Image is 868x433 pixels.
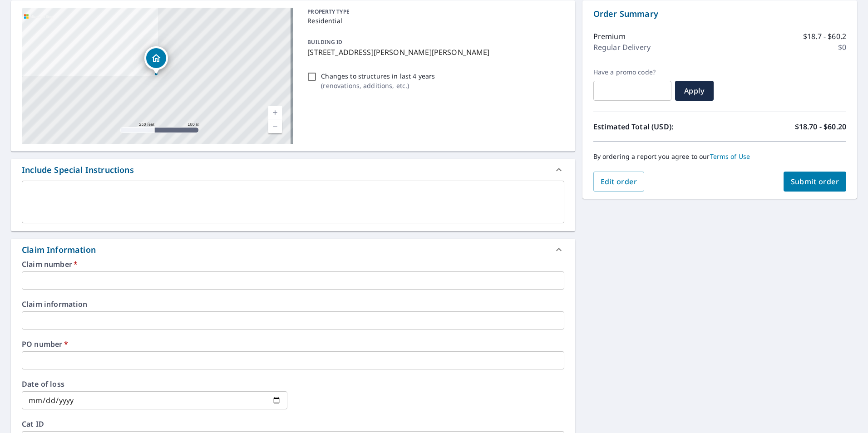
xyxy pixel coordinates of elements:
[307,47,560,58] p: [STREET_ADDRESS][PERSON_NAME][PERSON_NAME]
[144,46,168,74] div: Dropped pin, building 1, Residential property, 2919 Whitman Dr Montgomery, TX 77356
[22,300,564,308] label: Claim information
[321,81,435,90] p: ( renovations, additions, etc. )
[321,71,435,81] p: Changes to structures in last 4 years
[22,420,564,428] label: Cat ID
[22,244,96,256] div: Claim Information
[593,172,645,192] button: Edit order
[307,8,560,16] p: PROPERTY TYPE
[838,42,846,53] p: $0
[22,380,287,388] label: Date of loss
[307,16,560,25] p: Residential
[593,68,671,76] label: Have a promo code?
[791,177,839,187] span: Submit order
[268,106,282,119] a: Current Level 17, Zoom In
[11,159,575,181] div: Include Special Instructions
[803,31,846,42] p: $18.7 - $60.2
[593,31,626,42] p: Premium
[268,119,282,133] a: Current Level 17, Zoom Out
[22,164,134,176] div: Include Special Instructions
[22,340,564,348] label: PO number
[675,81,714,101] button: Apply
[593,121,720,132] p: Estimated Total (USD):
[710,152,750,161] a: Terms of Use
[593,153,846,161] p: By ordering a report you agree to our
[601,177,637,187] span: Edit order
[307,38,342,46] p: BUILDING ID
[11,239,575,261] div: Claim Information
[593,42,651,53] p: Regular Delivery
[22,261,564,268] label: Claim number
[682,86,706,96] span: Apply
[593,8,846,20] p: Order Summary
[784,172,847,192] button: Submit order
[795,121,846,132] p: $18.70 - $60.20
